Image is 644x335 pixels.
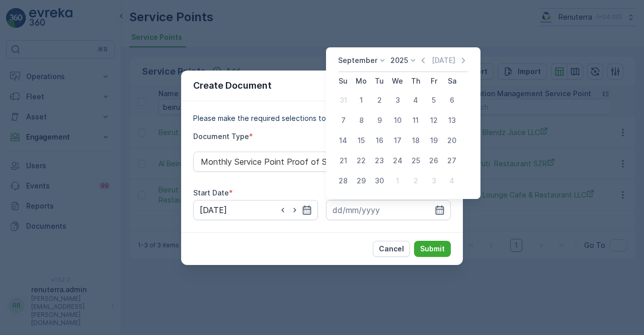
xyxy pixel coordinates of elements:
div: 27 [444,153,460,169]
label: Start Date [193,188,229,197]
div: 1 [389,173,406,189]
div: 13 [444,112,460,128]
div: 18 [408,132,424,149]
div: 6 [444,92,460,108]
div: 12 [426,112,442,128]
div: 4 [408,92,424,108]
th: Saturday [443,72,461,90]
div: 9 [371,112,387,128]
input: dd/mm/yyyy [193,200,318,220]
div: 2 [408,173,424,189]
div: 19 [426,132,442,149]
div: 29 [353,173,369,189]
div: 1 [353,92,369,108]
button: Submit [414,241,451,257]
div: 17 [389,132,406,149]
button: Cancel [373,241,410,257]
p: Submit [420,244,445,254]
div: 28 [335,173,351,189]
div: 30 [371,173,387,189]
p: [DATE] [432,55,455,65]
p: 2025 [390,55,408,65]
div: 25 [408,153,424,169]
th: Thursday [407,72,425,90]
div: 3 [389,92,406,108]
div: 11 [408,112,424,128]
div: 26 [426,153,442,169]
div: 31 [335,92,351,108]
p: Please make the required selections to create your document. [193,113,451,123]
div: 20 [444,132,460,149]
p: Create Document [193,79,272,93]
input: dd/mm/yyyy [326,200,451,220]
div: 3 [426,173,442,189]
div: 21 [335,153,351,169]
th: Sunday [334,72,352,90]
div: 4 [444,173,460,189]
div: 10 [389,112,406,128]
div: 5 [426,92,442,108]
th: Monday [352,72,370,90]
th: Friday [425,72,443,90]
div: 15 [353,132,369,149]
div: 2 [371,92,387,108]
p: Cancel [379,244,404,254]
div: 22 [353,153,369,169]
div: 14 [335,132,351,149]
div: 24 [389,153,406,169]
label: Document Type [193,132,249,141]
p: September [338,55,377,65]
div: 7 [335,112,351,128]
th: Wednesday [388,72,407,90]
div: 23 [371,153,387,169]
div: 16 [371,132,387,149]
th: Tuesday [370,72,388,90]
div: 8 [353,112,369,128]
